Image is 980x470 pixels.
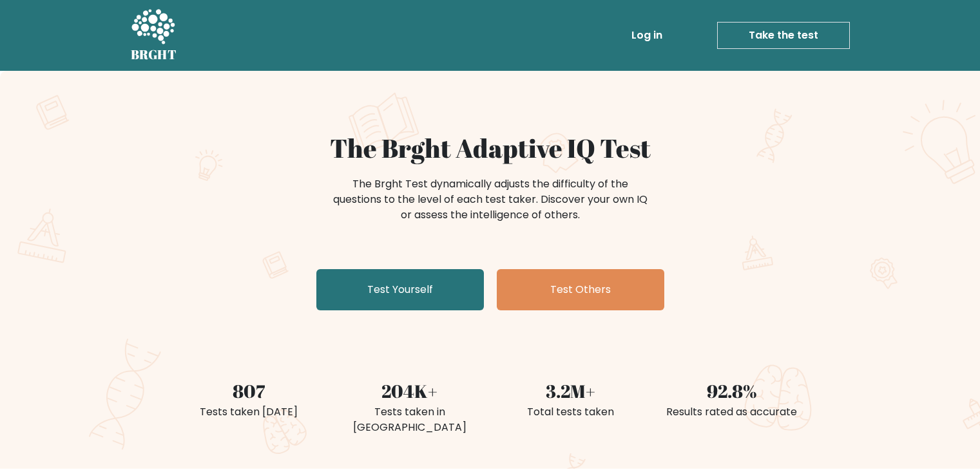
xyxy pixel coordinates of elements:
[337,404,483,435] div: Tests taken in [GEOGRAPHIC_DATA]
[176,133,805,164] h1: The Brght Adaptive IQ Test
[498,377,644,404] div: 3.2M+
[176,377,322,404] div: 807
[131,5,177,66] a: BRGHT
[626,23,668,48] a: Log in
[176,404,322,420] div: Tests taken [DATE]
[131,47,177,62] h5: BRGHT
[337,377,483,404] div: 204K+
[659,404,805,420] div: Results rated as accurate
[659,377,805,404] div: 92.8%
[498,404,644,420] div: Total tests taken
[497,269,664,310] a: Test Others
[316,269,484,310] a: Test Yourself
[329,176,651,223] div: The Brght Test dynamically adjusts the difficulty of the questions to the level of each test take...
[717,22,850,49] a: Take the test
